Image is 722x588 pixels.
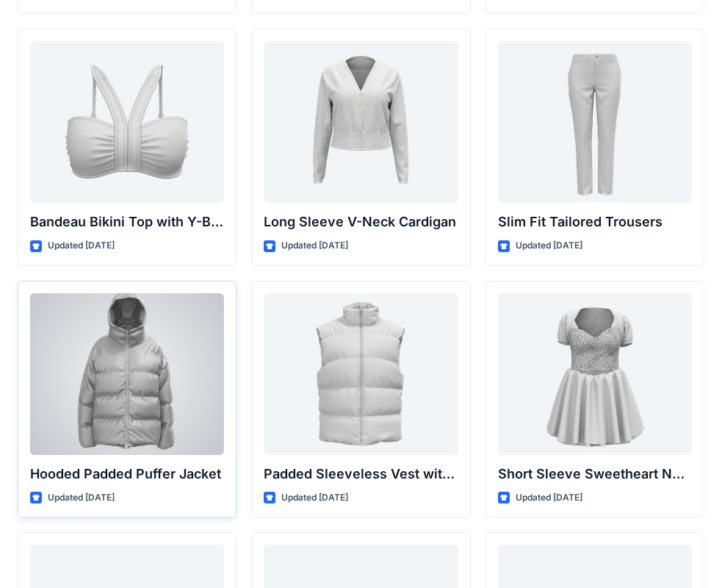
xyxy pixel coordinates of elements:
[30,293,224,455] a: Hooded Padded Puffer Jacket
[48,238,115,254] p: Updated [DATE]
[264,293,458,455] a: Padded Sleeveless Vest with Stand Collar
[264,212,458,232] p: Long Sleeve V-Neck Cardigan
[516,490,582,506] p: Updated [DATE]
[498,41,692,203] a: Slim Fit Tailored Trousers
[48,490,115,506] p: Updated [DATE]
[281,490,348,506] p: Updated [DATE]
[498,212,692,232] p: Slim Fit Tailored Trousers
[30,464,224,484] p: Hooded Padded Puffer Jacket
[30,212,224,232] p: Bandeau Bikini Top with Y-Back Straps and Stitch Detail
[264,41,458,203] a: Long Sleeve V-Neck Cardigan
[281,238,348,254] p: Updated [DATE]
[498,464,692,484] p: Short Sleeve Sweetheart Neckline Mini Dress with Textured Bodice
[264,464,458,484] p: Padded Sleeveless Vest with Stand Collar
[516,238,582,254] p: Updated [DATE]
[498,293,692,455] a: Short Sleeve Sweetheart Neckline Mini Dress with Textured Bodice
[30,41,224,203] a: Bandeau Bikini Top with Y-Back Straps and Stitch Detail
